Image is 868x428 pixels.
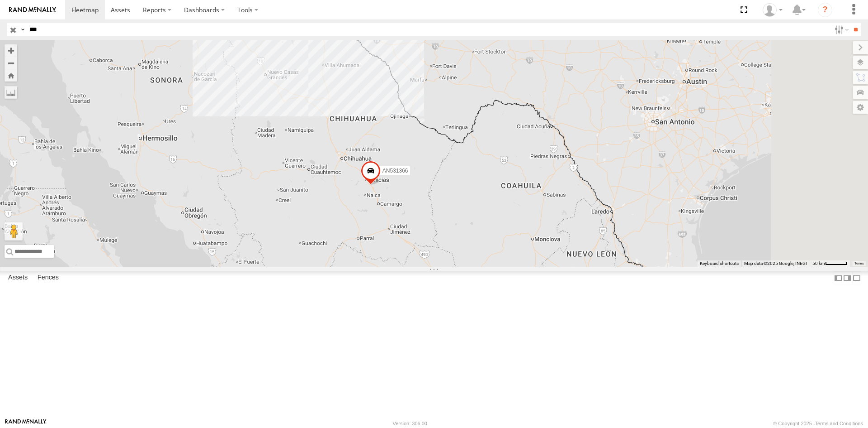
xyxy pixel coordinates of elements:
[5,419,47,428] a: Visit our Website
[5,69,17,82] button: Zoom Home
[834,271,843,284] label: Dock Summary Table to the Left
[19,23,26,36] label: Search Query
[831,23,850,36] label: Search Filter Options
[33,272,63,284] label: Fences
[854,262,864,265] a: Terms (opens in new tab)
[852,271,861,284] label: Hide Summary Table
[853,101,868,114] label: Map Settings
[744,261,807,266] span: Map data ©2025 Google, INEGI
[700,260,739,267] button: Keyboard shortcuts
[810,260,850,267] button: Map Scale: 50 km per 45 pixels
[818,3,832,17] i: ?
[773,421,863,426] div: © Copyright 2025 -
[382,167,408,173] span: AN531366
[5,44,17,57] button: Zoom in
[812,261,825,266] span: 50 km
[815,421,863,426] a: Terms and Conditions
[393,421,427,426] div: Version: 306.00
[5,57,17,69] button: Zoom out
[5,222,23,240] button: Drag Pegman onto the map to open Street View
[4,272,32,284] label: Assets
[9,7,56,13] img: rand-logo.svg
[5,86,17,99] label: Measure
[843,271,852,284] label: Dock Summary Table to the Right
[759,3,786,17] div: Andres Lujan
